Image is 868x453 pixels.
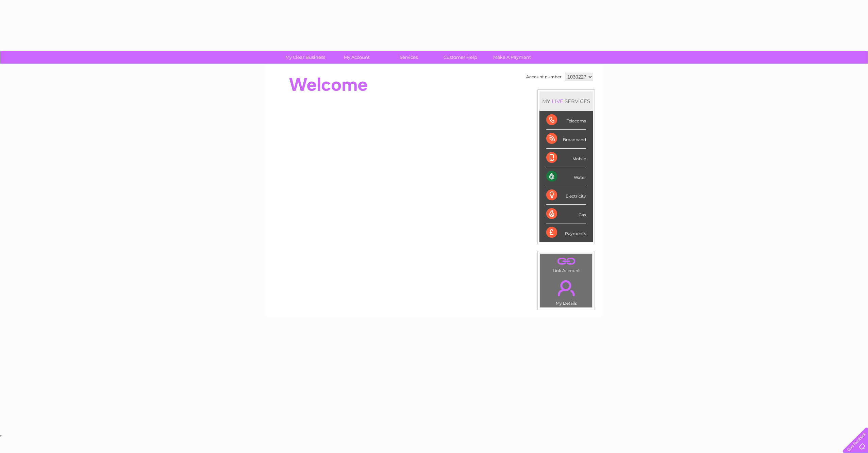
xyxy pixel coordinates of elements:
[277,51,333,64] a: My Clear Business
[329,51,385,64] a: My Account
[484,51,540,64] a: Make A Payment
[546,130,586,148] div: Broadband
[546,223,586,242] div: Payments
[546,186,586,205] div: Electricity
[540,274,592,308] td: My Details
[546,111,586,130] div: Telecoms
[524,71,563,83] td: Account number
[381,51,437,64] a: Services
[546,205,586,223] div: Gas
[432,51,488,64] a: Customer Help
[550,98,565,104] div: LIVE
[539,91,593,111] div: MY SERVICES
[542,255,590,267] a: .
[546,167,586,186] div: Water
[546,149,586,167] div: Mobile
[540,253,592,275] td: Link Account
[542,276,590,300] a: .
